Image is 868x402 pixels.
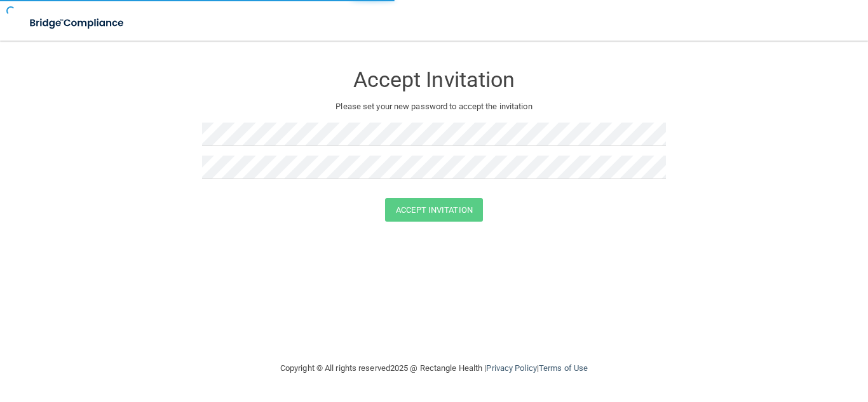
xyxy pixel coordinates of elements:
[539,363,588,373] a: Terms of Use
[202,68,666,91] h3: Accept Invitation
[19,10,136,36] img: bridge_compliance_login_screen.278c3ca4.svg
[212,99,656,114] p: Please set your new password to accept the invitation
[486,363,536,373] a: Privacy Policy
[202,348,666,389] div: Copyright © All rights reserved 2025 @ Rectangle Health | |
[385,198,483,222] button: Accept Invitation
